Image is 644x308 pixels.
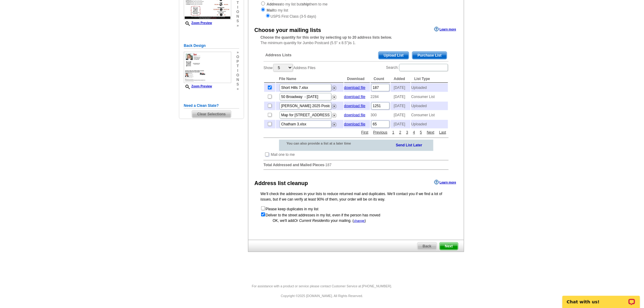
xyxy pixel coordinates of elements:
a: 2 [398,130,403,135]
span: s [236,19,239,23]
a: Zoom Preview [184,85,212,88]
span: 187 [325,163,331,167]
span: Clear Selections [192,110,231,118]
span: p [236,59,239,64]
td: [DATE] [391,93,411,101]
strong: Mail [267,8,274,12]
a: Remove this list [332,85,337,89]
img: small-thumb.jpg [184,52,231,83]
a: Remove this list [332,112,337,116]
span: t [236,1,239,5]
div: Choose your mailing lists [254,26,321,34]
a: First [360,130,370,135]
td: Consumer List [411,111,448,119]
a: Zoom Preview [184,21,212,25]
a: Last [438,130,448,135]
div: You can also provide a list at a later time [279,140,367,147]
strong: Choose the quantity for this order by selecting up to 20 address lists below. [261,35,392,40]
h5: Back Design [184,43,239,49]
span: » [236,50,239,55]
span: n [236,78,239,82]
iframe: LiveChat chat widget [558,289,644,308]
a: download file [344,122,366,126]
th: List Type [411,75,448,83]
td: Uploaded [411,102,448,110]
a: download file [344,95,366,99]
span: Address Lists [265,52,292,58]
span: Back [418,243,437,250]
th: Count [371,75,390,83]
strong: Address [267,2,281,6]
span: Or Current Resident [294,219,327,223]
img: delete.png [332,95,337,100]
span: o [236,55,239,59]
td: [DATE] [391,102,411,110]
a: Previous [372,130,389,135]
img: delete.png [332,104,337,109]
td: Mail one to me [271,152,295,158]
a: download file [344,86,366,90]
span: n [236,14,239,19]
a: Learn more [434,27,456,32]
a: 1 [391,130,396,135]
div: USPS First Class (3-5 days) [261,13,452,19]
span: o [236,10,239,14]
a: Remove this list [332,94,337,98]
a: 5 [418,130,424,135]
a: Back [417,242,437,250]
a: 4 [411,130,417,135]
th: File Name [276,75,344,83]
select: ShowAddress Files [273,64,293,72]
span: Next [440,243,458,250]
label: Search: [386,63,449,72]
a: Next [425,130,436,135]
img: delete.png [332,86,337,90]
td: Uploaded [411,120,448,128]
a: Send List Later [396,142,422,148]
th: Download [344,75,370,83]
form: Please keep duplicates in my list Deliver to the street addresses in my list, even if the person ... [261,206,452,218]
span: t [236,64,239,68]
a: 3 [405,130,410,135]
a: Remove this list [332,121,337,125]
a: download file [344,104,366,108]
td: [DATE] [391,120,411,128]
td: 300 [371,111,390,119]
a: Remove this list [332,103,337,107]
label: Show Address Files [264,63,316,72]
p: We’ll check the addresses in your lists to reduce returned mail and duplicates. We’ll contact you... [261,191,452,202]
span: o [236,73,239,78]
div: Address list cleanup [254,179,308,187]
a: change [354,219,365,222]
h5: Need a Clean Slate? [184,103,239,109]
td: Uploaded [411,83,448,92]
a: Learn more [434,180,456,185]
td: [DATE] [391,111,411,119]
span: Purchase List [412,52,447,59]
div: The minimum quantity for Jumbo Postcard (5.5" x 8.5")is 1. [248,35,464,46]
div: OK, we'll add to your mailing. ( ) [261,218,452,223]
div: - [261,47,452,175]
span: Upload List [379,52,409,59]
input: Search: [399,64,448,71]
span: i [236,68,239,73]
span: s [236,82,239,87]
img: delete.png [332,113,337,118]
img: delete.png [332,122,337,127]
span: » [236,87,239,91]
td: 2284 [371,93,390,101]
strong: Total Addressed and Mailed Pieces [264,163,324,167]
strong: ship [302,2,310,6]
td: Consumer List [411,93,448,101]
a: download file [344,113,366,117]
td: [DATE] [391,83,411,92]
th: Added [391,75,411,83]
span: » [236,23,239,28]
span: i [236,5,239,10]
